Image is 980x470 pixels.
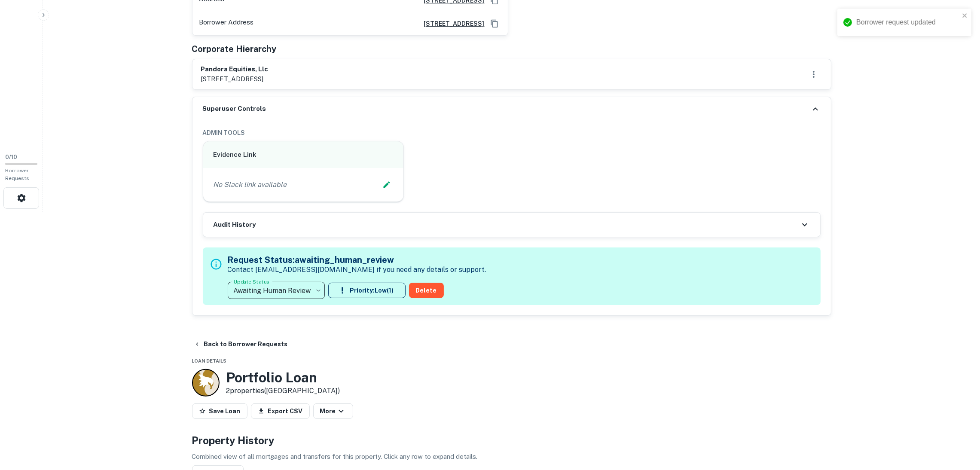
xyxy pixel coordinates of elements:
button: Export CSV [251,403,310,419]
h6: Evidence Link [214,150,394,160]
p: [STREET_ADDRESS] [201,74,269,84]
button: Copy Address [488,17,501,30]
button: close [962,12,968,20]
h5: Corporate Hierarchy [192,43,277,55]
div: Borrower request updated [856,17,959,27]
h6: Superuser Controls [203,104,266,114]
iframe: Chat Widget [937,401,980,443]
p: No Slack link available [214,180,287,190]
p: 2 properties ([GEOGRAPHIC_DATA]) [226,386,340,396]
div: Awaiting Human Review [228,278,325,302]
h6: ADMIN TOOLS [203,128,821,137]
span: Borrower Requests [5,168,29,181]
h5: Request Status: awaiting_human_review [228,253,486,266]
h6: Audit History [214,220,256,230]
p: Combined view of all mortgages and transfers for this property. Click any row to expand details. [192,452,831,462]
span: Loan Details [192,358,227,363]
button: Back to Borrower Requests [190,336,291,352]
p: Contact [EMAIL_ADDRESS][DOMAIN_NAME] if you need any details or support. [228,265,486,275]
p: Borrower Address [199,17,254,30]
h4: Property History [192,433,831,448]
button: Save Loan [192,403,247,419]
button: Delete [409,283,444,298]
a: [STREET_ADDRESS] [417,19,485,28]
button: Priority:Low(1) [328,283,406,298]
h3: Portfolio Loan [226,369,340,386]
h6: pandora equities, llc [201,64,269,74]
button: Edit Slack Link [380,178,393,191]
label: Update Status [234,278,269,285]
span: 0 / 10 [5,154,17,160]
button: More [313,403,353,419]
